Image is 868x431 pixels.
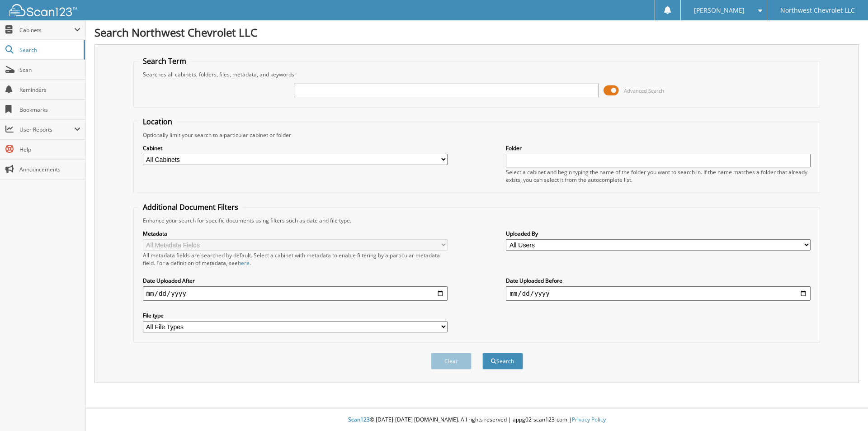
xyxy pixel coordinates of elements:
[506,168,811,184] div: Select a cabinet and begin typing the name of the folder you want to search in. If the name match...
[19,166,80,173] span: Announcements
[85,409,868,431] div: © [DATE]-[DATE] [DOMAIN_NAME]. All rights reserved | appg02-scan123-com |
[143,312,448,319] label: File type
[694,8,745,13] span: [PERSON_NAME]
[506,277,811,284] label: Date Uploaded Before
[506,286,811,301] input: end
[19,66,80,74] span: Scan
[624,87,664,94] span: Advanced Search
[19,86,80,94] span: Reminders
[19,26,74,34] span: Cabinets
[143,277,448,284] label: Date Uploaded After
[823,388,868,431] iframe: Chat Widget
[143,144,448,152] label: Cabinet
[143,251,448,267] div: All metadata fields are searched by default. Select a cabinet with metadata to enable filtering b...
[138,202,243,212] legend: Additional Document Filters
[138,131,816,139] div: Optionally limit your search to a particular cabinet or folder
[431,353,472,369] button: Clear
[572,416,606,423] a: Privacy Policy
[138,217,816,224] div: Enhance your search for specific documents using filters such as date and file type.
[482,353,523,369] button: Search
[19,46,79,54] span: Search
[143,286,448,301] input: start
[9,4,77,16] img: scan123-logo-white.svg
[19,126,74,133] span: User Reports
[348,416,370,423] span: Scan123
[780,8,855,13] span: Northwest Chevrolet LLC
[138,117,177,127] legend: Location
[143,230,448,237] label: Metadata
[94,25,859,40] h1: Search Northwest Chevrolet LLC
[506,144,811,152] label: Folder
[138,56,191,66] legend: Search Term
[19,106,80,114] span: Bookmarks
[19,146,80,153] span: Help
[238,259,250,267] a: here
[138,71,816,78] div: Searches all cabinets, folders, files, metadata, and keywords
[506,230,811,237] label: Uploaded By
